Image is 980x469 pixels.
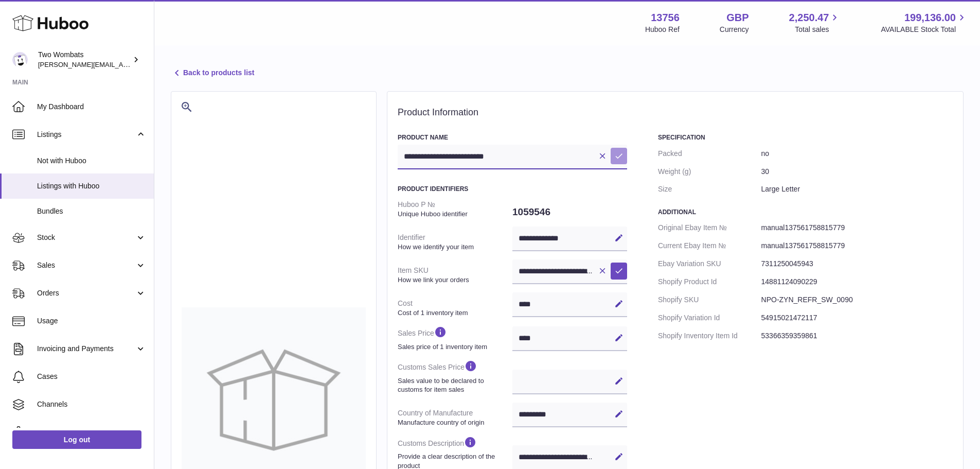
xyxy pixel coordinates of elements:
[398,404,512,431] dt: Country of Manufacture
[171,67,254,79] a: Back to products list
[651,11,680,25] strong: 13756
[12,430,141,449] a: Log out
[37,102,146,112] span: My Dashboard
[761,219,953,237] dd: manual137561758815779
[398,418,510,427] strong: Manufacture country of origin
[789,11,841,34] a: 2,250.47 Total sales
[398,376,510,394] strong: Sales value to be declared to customs for item sales
[658,208,953,216] h3: Additional
[37,399,146,409] span: Channels
[658,180,761,198] dt: Size
[398,321,512,355] dt: Sales Price
[789,11,829,25] span: 2,250.47
[398,107,953,118] h2: Product Information
[37,130,135,140] span: Listings
[726,11,749,25] strong: GBP
[658,291,761,309] dt: Shopify SKU
[38,50,131,70] div: Two Wombats
[761,237,953,255] dd: manual137561758815779
[398,229,512,255] dt: Identifier
[398,242,510,252] strong: How we identify your item
[761,309,953,327] dd: 54915021472117
[761,291,953,309] dd: NPO-ZYN_REFR_SW_0090
[398,294,512,321] dt: Cost
[904,11,956,25] span: 199,136.00
[398,185,627,193] h3: Product Identifiers
[761,145,953,163] dd: no
[658,255,761,273] dt: Ebay Variation SKU
[658,219,761,237] dt: Original Ebay Item №
[37,427,146,437] span: Settings
[37,233,135,242] span: Stock
[761,163,953,181] dd: 30
[398,275,510,285] strong: How we link your orders
[795,25,841,34] span: Total sales
[37,288,135,298] span: Orders
[658,237,761,255] dt: Current Ebay Item №
[12,52,28,67] img: adam.randall@twowombats.com
[881,25,968,34] span: AVAILABLE Stock Total
[658,163,761,181] dt: Weight (g)
[398,210,510,219] strong: Unique Huboo identifier
[658,327,761,345] dt: Shopify Inventory Item Id
[398,342,510,352] strong: Sales price of 1 inventory item
[398,308,510,318] strong: Cost of 1 inventory item
[658,145,761,163] dt: Packed
[37,372,146,381] span: Cases
[398,355,512,398] dt: Customs Sales Price
[761,327,953,345] dd: 53366359359861
[658,309,761,327] dt: Shopify Variation Id
[37,206,146,216] span: Bundles
[398,133,627,142] h3: Product Name
[658,273,761,291] dt: Shopify Product Id
[881,11,968,34] a: 199,136.00 AVAILABLE Stock Total
[37,156,146,166] span: Not with Huboo
[761,255,953,273] dd: 7311250045943
[645,25,680,34] div: Huboo Ref
[512,201,627,223] dd: 1059546
[720,25,749,34] div: Currency
[398,262,512,288] dt: Item SKU
[761,273,953,291] dd: 14881124090229
[37,181,146,191] span: Listings with Huboo
[37,344,135,354] span: Invoicing and Payments
[658,133,953,142] h3: Specification
[37,260,135,270] span: Sales
[38,60,261,68] span: [PERSON_NAME][EMAIL_ADDRESS][PERSON_NAME][DOMAIN_NAME]
[398,196,512,222] dt: Huboo P №
[37,316,146,326] span: Usage
[761,180,953,198] dd: Large Letter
